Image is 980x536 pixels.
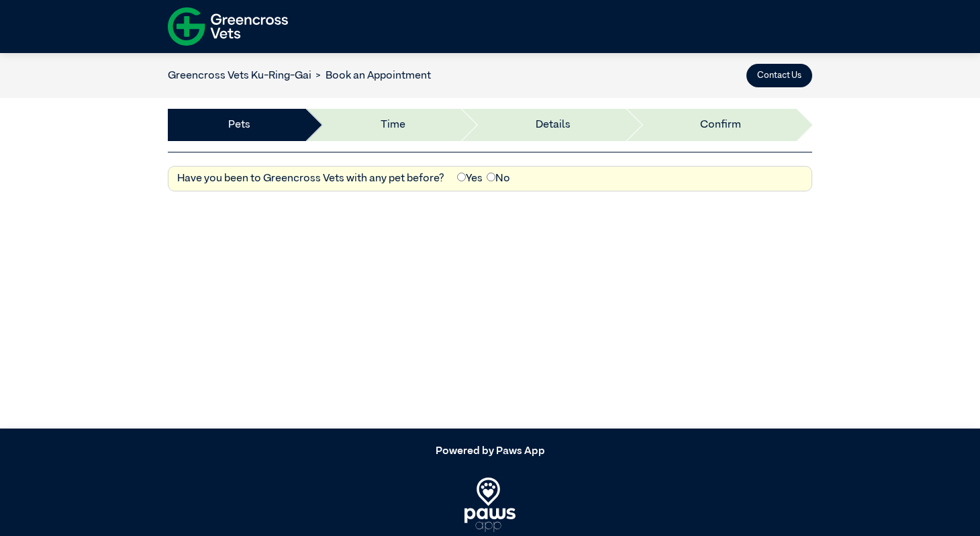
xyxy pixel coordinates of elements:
li: Book an Appointment [311,68,431,84]
label: No [487,171,510,187]
input: No [487,173,495,181]
a: Greencross Vets Ku-Ring-Gai [168,71,311,81]
input: Yes [457,173,466,181]
button: Contact Us [746,64,812,87]
label: Have you been to Greencross Vets with any pet before? [177,171,444,187]
img: PawsApp [464,478,516,531]
label: Yes [457,171,483,187]
h5: Powered by Paws App [168,445,812,458]
nav: breadcrumb [168,68,431,84]
img: f-logo [168,3,288,50]
a: Pets [228,117,250,133]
